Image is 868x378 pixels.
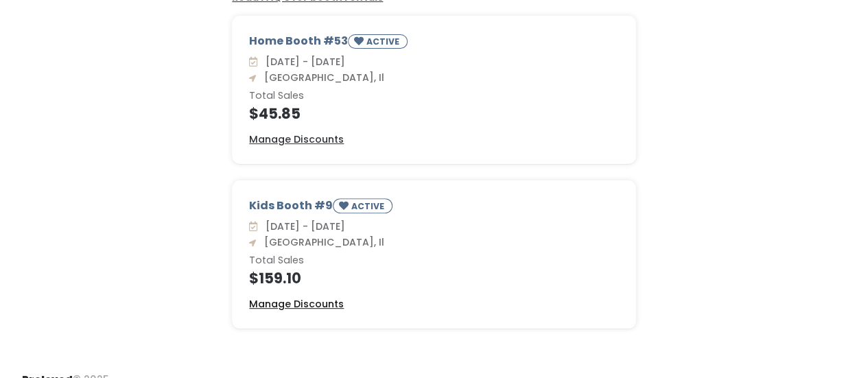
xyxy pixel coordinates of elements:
h4: $159.10 [249,270,619,286]
span: [GEOGRAPHIC_DATA], Il [259,71,384,84]
a: Manage Discounts [249,297,344,311]
h6: Total Sales [249,91,619,102]
h4: $45.85 [249,106,619,121]
a: Manage Discounts [249,132,344,147]
u: Manage Discounts [249,297,344,311]
small: ACTIVE [366,36,402,47]
div: Kids Booth #9 [249,198,619,219]
span: [DATE] - [DATE] [260,220,345,233]
div: Home Booth #53 [249,33,619,54]
span: [GEOGRAPHIC_DATA], Il [259,235,384,249]
small: ACTIVE [351,200,387,212]
span: [DATE] - [DATE] [260,55,345,69]
h6: Total Sales [249,255,619,266]
u: Manage Discounts [249,132,344,146]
